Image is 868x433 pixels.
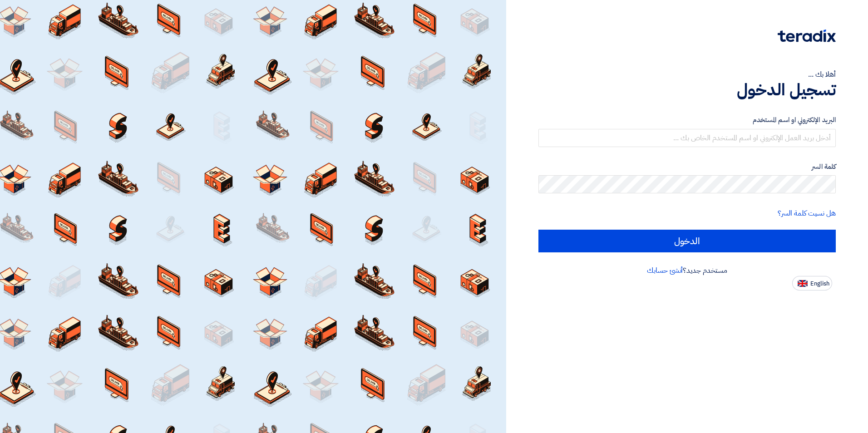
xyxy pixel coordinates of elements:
span: English [810,280,829,287]
a: أنشئ حسابك [647,265,683,276]
label: البريد الإلكتروني او اسم المستخدم [538,115,836,125]
a: هل نسيت كلمة السر؟ [778,208,836,219]
img: Teradix logo [778,30,836,42]
img: en-US.png [798,280,808,287]
input: أدخل بريد العمل الإلكتروني او اسم المستخدم الخاص بك ... [538,129,836,147]
button: English [792,276,832,290]
input: الدخول [538,230,836,252]
div: مستخدم جديد؟ [538,265,836,276]
label: كلمة السر [538,162,836,172]
h1: تسجيل الدخول [538,80,836,100]
div: أهلا بك ... [538,69,836,80]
